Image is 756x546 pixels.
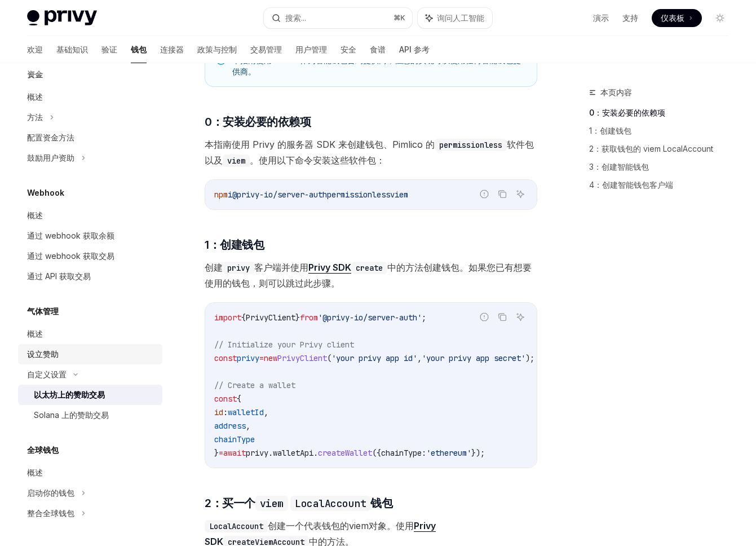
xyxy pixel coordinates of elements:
[327,353,331,363] span: (
[27,112,43,122] font: 方法
[27,349,59,359] font: 设立赞助
[131,45,147,54] font: 钱包
[27,231,114,240] font: 通过 webhook 获取余额
[27,188,64,197] font: Webhook
[370,45,386,54] font: 食谱
[205,238,264,252] font: 1：创建钱包
[600,87,632,97] font: 本页内容
[27,210,43,220] font: 概述
[18,266,162,287] a: 通过 API 获取交易
[18,127,162,148] a: 配置资金方法
[399,36,430,63] a: API 参考
[300,312,318,323] span: from
[589,126,631,135] font: 1：创建钱包
[223,155,250,167] code: viem
[513,187,528,201] button: 询问人工智能
[27,153,74,162] font: 鼓励用户资助
[101,45,117,54] font: 验证
[219,448,223,458] span: =
[205,139,435,150] font: 本指南使用 Privy 的服务器 SDK 来创建钱包、Pimlico 的
[390,190,408,200] span: viem
[254,262,308,273] font: 客户端并使用
[246,312,295,323] span: PrivyClient
[327,190,390,200] span: permissionless
[264,353,277,363] span: new
[18,226,162,246] a: 通过 webhook 获取余额
[214,380,295,390] span: // Create a wallet
[349,520,414,531] font: viem对象。使用
[237,394,241,404] span: {
[214,421,246,431] span: address
[18,344,162,364] a: 设立赞助
[400,14,405,22] font: K
[214,407,223,417] span: id
[214,394,237,404] span: const
[205,520,268,532] code: LocalAccount
[264,8,412,28] button: 搜索...⌘K
[250,155,385,166] font: 。使用以下命令安装这些软件包：
[372,448,381,458] span: ({
[205,115,311,129] font: 0：安装必要的依赖项
[589,144,713,153] font: 2：获取钱包的 viem LocalAccount
[27,133,74,142] font: 配置资金方法
[27,251,114,261] font: 通过 webhook 获取交易
[417,353,422,363] span: ,
[477,187,492,201] button: 报告错误代码
[223,407,228,417] span: :
[589,122,738,140] a: 1：创建钱包
[34,410,109,420] font: Solana 上的赞助交易
[237,353,259,363] span: privy
[27,369,67,379] font: 自定义设置
[259,353,264,363] span: =
[214,353,237,363] span: const
[589,180,673,190] font: 4：创建智能钱包客户端
[160,36,184,63] a: 连接器
[435,139,507,151] code: permissionless
[308,262,351,274] a: Privy SDK
[27,306,59,316] font: 气体管理
[370,36,386,63] a: 食谱
[214,190,228,200] span: npm
[273,448,313,458] span: walletApi
[131,36,147,63] a: 钱包
[27,271,91,281] font: 通过 API 获取交易
[589,158,738,176] a: 3：创建智能钱包
[495,187,510,201] button: 复制代码块中的内容
[101,36,117,63] a: 验证
[205,262,223,273] font: 创建
[622,13,638,23] font: 支持
[589,140,738,158] a: 2：获取钱包的 viem LocalAccount
[18,246,162,266] a: 通过 webhook 获取交易
[341,36,356,63] a: 安全
[295,45,327,54] font: 用户管理
[285,13,306,23] font: 搜索...
[422,353,525,363] span: 'your privy app secret'
[232,190,327,200] span: @privy-io/server-auth
[318,312,422,323] span: '@privy-io/server-auth'
[341,45,356,54] font: 安全
[255,496,288,511] code: viem
[214,448,219,458] span: }
[318,448,372,458] span: createWallet
[250,45,282,54] font: 交易管理
[370,496,392,510] font: 钱包
[250,36,282,63] a: 交易管理
[513,310,528,324] button: 询问人工智能
[295,312,300,323] span: }
[197,45,237,54] font: 政策与控制
[422,312,426,323] span: ;
[399,45,430,54] font: API 参考
[387,262,423,273] font: 中的方法
[27,468,43,477] font: 概述
[711,9,729,27] button: 切换暗模式
[27,488,74,497] font: 启动你的钱包
[308,262,351,273] font: Privy SDK
[214,340,354,350] span: // Initialize your Privy client
[223,448,246,458] span: await
[426,448,471,458] span: 'ethereum'
[589,162,649,171] font: 3：创建智能钱包
[268,448,273,458] span: .
[18,205,162,226] a: 概述
[471,448,485,458] span: });
[331,353,417,363] span: 'your privy app id'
